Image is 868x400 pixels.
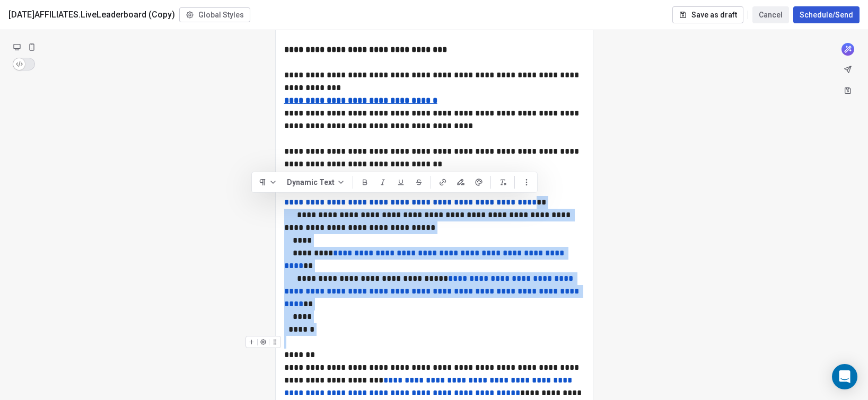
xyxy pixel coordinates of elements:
div: Open Intercom Messenger [832,364,857,389]
span: [DATE]AFFILIATES.LiveLeaderboard (Copy) [8,8,175,21]
button: Cancel [752,6,789,23]
button: Save as draft [672,6,743,23]
button: Schedule/Send [793,6,860,23]
button: Dynamic Text [283,174,349,190]
button: Global Styles [179,7,250,22]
